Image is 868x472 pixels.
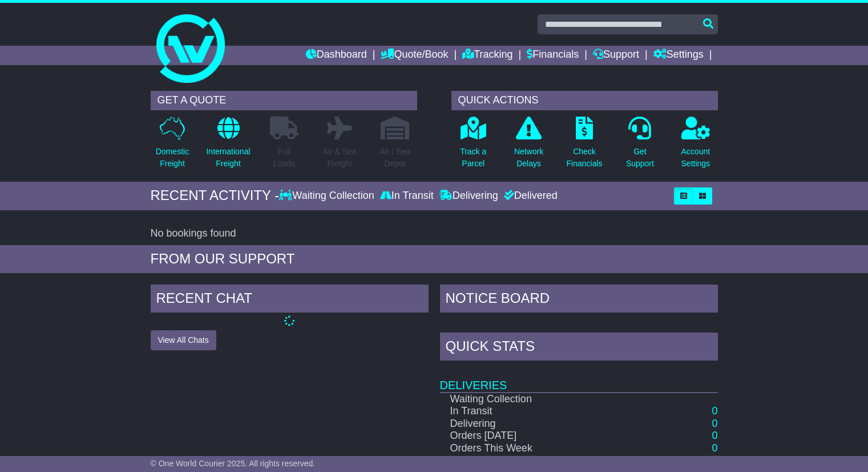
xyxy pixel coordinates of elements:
div: Waiting Collection [279,190,377,202]
a: Tracking [462,46,512,65]
div: Quick Stats [440,333,718,363]
td: Orders This Week [440,442,641,455]
a: 0 [712,405,717,417]
a: Settings [653,46,704,65]
a: 0 [712,455,717,466]
td: Delivering [440,418,641,430]
div: FROM OUR SUPPORT [151,251,718,267]
div: GET A QUOTE [151,91,417,110]
span: © One World Courier 2025. All rights reserved. [151,459,316,468]
a: 0 [712,442,717,454]
div: Delivered [501,190,558,202]
a: Support [593,46,639,65]
p: Check Financials [567,146,603,170]
a: NetworkDelays [514,116,544,176]
a: Quote/Book [381,46,448,65]
a: InternationalFreight [205,116,251,176]
div: NOTICE BOARD [440,285,718,315]
div: RECENT ACTIVITY - [151,187,280,204]
td: Orders This Month [440,455,641,467]
p: Domestic Freight [156,146,189,170]
p: International Freight [206,146,250,170]
div: QUICK ACTIONS [451,91,718,110]
div: RECENT CHAT [151,285,429,315]
a: DomesticFreight [155,116,189,176]
td: Orders [DATE] [440,430,641,442]
a: Track aParcel [459,116,487,176]
p: Air & Sea Freight [322,146,356,170]
p: Full Loads [270,146,298,170]
a: CheckFinancials [566,116,603,176]
button: View All Chats [151,330,216,350]
p: Account Settings [681,146,710,170]
a: 0 [712,418,717,429]
a: GetSupport [625,116,655,176]
td: Waiting Collection [440,393,641,406]
p: Track a Parcel [460,146,486,170]
div: In Transit [377,190,437,202]
div: No bookings found [151,227,718,240]
td: In Transit [440,405,641,418]
a: Financials [527,46,579,65]
a: Dashboard [306,46,367,65]
p: Network Delays [514,146,543,170]
td: Deliveries [440,363,718,393]
a: 0 [712,430,717,441]
p: Air / Sea Depot [380,146,410,170]
a: AccountSettings [681,116,711,176]
div: Delivering [437,190,501,202]
p: Get Support [626,146,654,170]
